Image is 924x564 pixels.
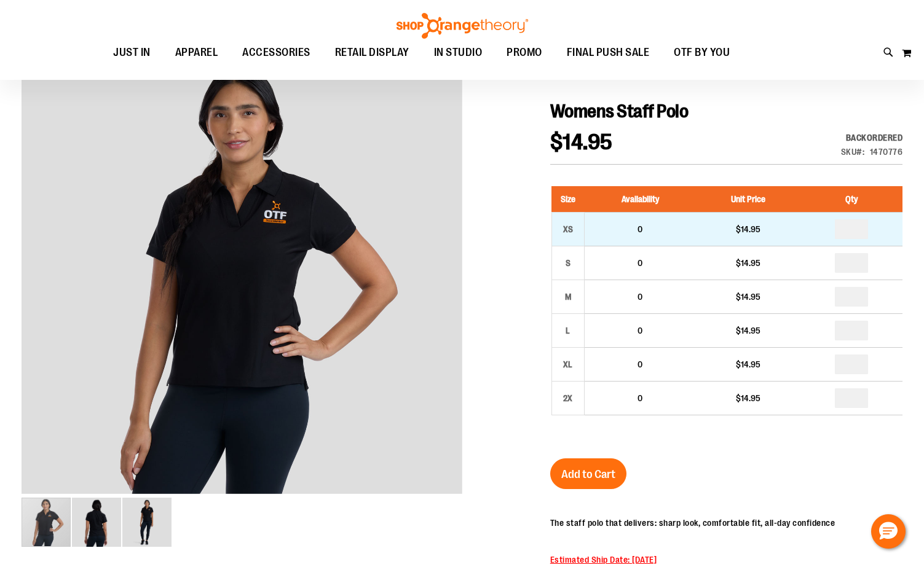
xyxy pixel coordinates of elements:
[101,39,163,67] a: JUST IN
[559,288,577,306] div: M
[550,130,613,155] span: $14.95
[559,355,577,374] div: XL
[702,358,794,370] div: $14.95
[702,324,794,337] div: $14.95
[674,39,730,66] span: OTF BY YOU
[175,39,218,66] span: APPAREL
[494,39,555,67] a: PROMO
[561,468,615,481] span: Add to Cart
[696,186,800,213] th: Unit Price
[871,514,906,549] button: Hello, have a question? Let’s chat.
[800,186,902,213] th: Qty
[122,496,172,548] div: image 3 of 3
[702,257,794,269] div: $14.95
[559,321,577,340] div: L
[550,101,689,122] span: Womens Staff Polo
[22,496,72,548] div: image 1 of 3
[230,39,323,67] a: ACCESSORIES
[72,496,122,548] div: image 2 of 3
[638,258,642,268] span: 0
[323,39,422,67] a: RETAIL DISPLAY
[638,224,642,234] span: 0
[113,39,151,66] span: JUST IN
[163,39,231,67] a: APPAREL
[638,359,642,369] span: 0
[22,56,462,496] div: Image of Womens Staff Polo
[841,147,865,157] strong: SKU
[584,186,696,213] th: Availability
[870,146,903,158] div: 1470776
[702,223,794,235] div: $14.95
[702,291,794,303] div: $14.95
[242,39,310,66] span: ACCESSORIES
[550,458,626,489] button: Add to Cart
[72,498,121,547] img: Image of Womens Staff Polo
[638,326,642,335] span: 0
[638,292,642,302] span: 0
[122,498,172,547] img: Image of Womens Staff Polo
[550,517,835,529] p: The staff polo that delivers: sharp look, comfortable fit, all-day confidence
[567,39,650,66] span: FINAL PUSH SALE
[559,220,577,238] div: XS
[661,39,742,67] a: OTF BY YOU
[335,39,409,66] span: RETAIL DISPLAY
[559,254,577,272] div: S
[434,39,483,66] span: IN STUDIO
[22,56,462,548] div: carousel
[395,13,530,39] img: Shop Orangetheory
[702,392,794,404] div: $14.95
[559,389,577,407] div: 2X
[22,54,462,495] img: Image of Womens Staff Polo
[422,39,495,66] a: IN STUDIO
[507,39,542,66] span: PROMO
[841,131,903,144] div: Availability
[551,186,584,213] th: Size
[841,131,903,144] div: Backordered
[555,39,662,67] a: FINAL PUSH SALE
[638,393,642,403] span: 0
